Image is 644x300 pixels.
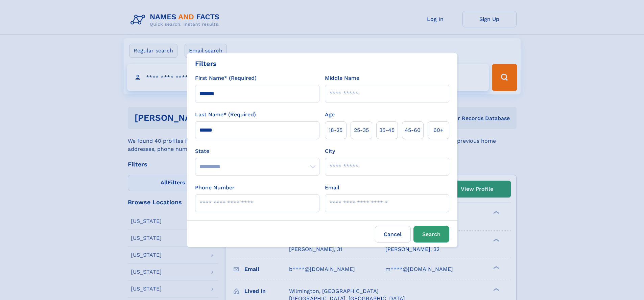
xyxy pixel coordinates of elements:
[354,126,369,134] span: 25‑35
[325,147,335,155] label: City
[195,111,256,119] label: Last Name* (Required)
[375,226,411,243] label: Cancel
[325,184,339,192] label: Email
[433,126,444,134] span: 60+
[325,74,359,82] label: Middle Name
[405,126,421,134] span: 45‑60
[379,126,395,134] span: 35‑45
[195,74,257,82] label: First Name* (Required)
[195,59,217,69] div: Filters
[325,111,335,119] label: Age
[195,184,235,192] label: Phone Number
[413,226,449,243] button: Search
[195,147,319,155] label: State
[329,126,342,134] span: 18‑25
